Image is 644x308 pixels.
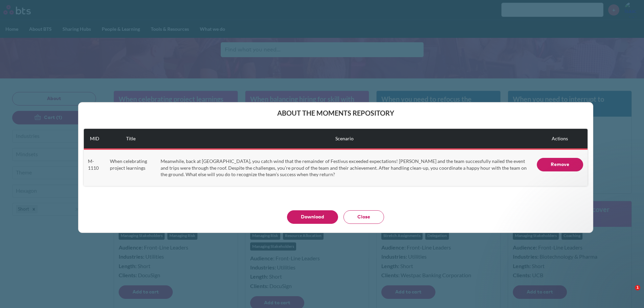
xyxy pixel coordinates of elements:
button: Remove [537,158,583,171]
button: Download [287,210,338,224]
iframe: Intercom notifications message [509,170,644,290]
th: Actions [532,129,588,150]
header: About the Moments Repository [84,108,588,118]
td: Meanwhile, back at [GEOGRAPHIC_DATA], you catch wind that the remainder of Festivus exceeded expe... [156,150,532,186]
span: 1 [635,285,640,290]
button: Close [343,210,384,224]
th: MID [84,129,105,150]
iframe: Intercom live chat [621,285,637,301]
th: Title [105,129,156,150]
th: Scenario [156,129,532,150]
td: M-1110 [84,150,105,186]
td: When celebrating project learnings [105,150,156,186]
